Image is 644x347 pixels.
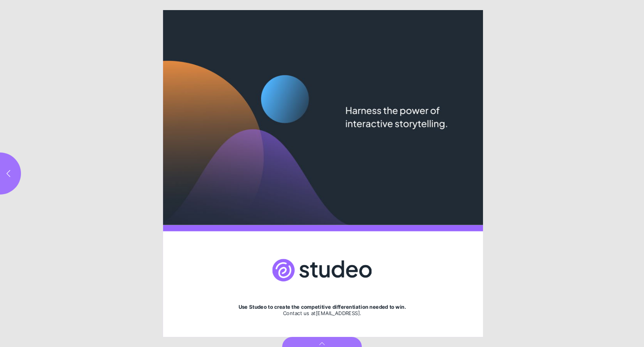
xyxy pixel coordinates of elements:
strong: Use Studeo to create the competitive differentiation needed to win. [239,304,406,310]
img: brokerage logo [273,250,372,290]
section: Page 8 [161,10,483,337]
div: Contact us at . [196,310,448,317]
a: [EMAIL_ADDRESS] [316,310,360,316]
